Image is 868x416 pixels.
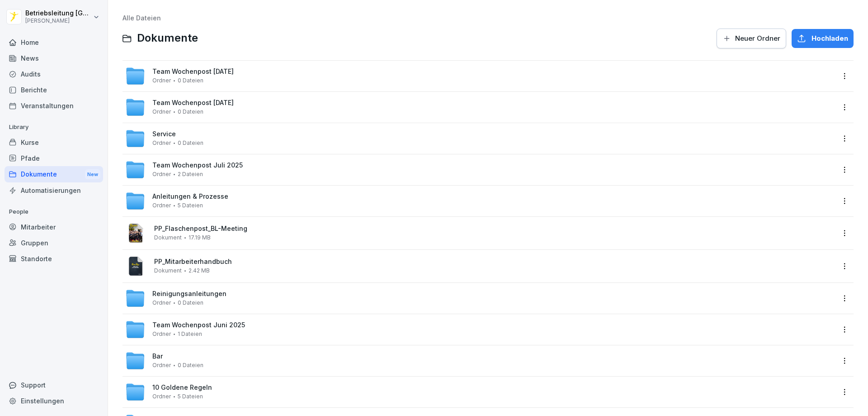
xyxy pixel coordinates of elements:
[5,134,103,150] a: Kurse
[152,300,171,306] span: Ordner
[152,68,234,76] span: Team Wochenpost [DATE]
[25,10,91,17] p: Betriebsleitung [GEOGRAPHIC_DATA]
[717,29,786,48] button: Neuer Ordner
[189,234,211,241] span: 17.19 MB
[152,140,171,146] span: Ordner
[123,14,161,22] a: Alle Dateien
[154,258,835,266] span: PP_Mitarbeiterhandbuch
[152,331,171,337] span: Ordner
[125,382,835,402] a: 10 Goldene RegelnOrdner5 Dateien
[154,268,182,274] span: Dokument
[811,33,848,43] span: Hochladen
[189,268,210,274] span: 2.42 MB
[178,140,203,146] span: 0 Dateien
[178,300,203,306] span: 0 Dateien
[85,169,100,180] div: New
[178,393,203,400] span: 5 Dateien
[152,202,171,209] span: Ordner
[178,202,203,209] span: 5 Dateien
[152,384,212,392] span: 10 Goldene Regeln
[125,97,835,117] a: Team Wochenpost [DATE]Ordner0 Dateien
[5,393,103,409] a: Einstellungen
[5,166,103,183] a: DokumenteNew
[5,34,103,50] a: Home
[152,109,171,115] span: Ordner
[125,66,835,86] a: Team Wochenpost [DATE]Ordner0 Dateien
[5,82,103,98] a: Berichte
[178,77,203,84] span: 0 Dateien
[178,109,203,115] span: 0 Dateien
[125,191,835,211] a: Anleitungen & ProzesseOrdner5 Dateien
[137,32,198,45] span: Dokumente
[735,33,780,43] span: Neuer Ordner
[792,29,854,48] button: Hochladen
[125,129,835,148] a: ServiceOrdner0 Dateien
[5,205,103,219] p: People
[5,182,103,198] a: Automatisierungen
[152,77,171,84] span: Ordner
[5,120,103,134] p: Library
[154,225,835,233] span: PP_Flaschenpost_BL-Meeting
[5,150,103,166] a: Pfade
[5,251,103,267] a: Standorte
[5,98,103,114] a: Veranstaltungen
[5,219,103,235] a: Mitarbeiter
[178,171,203,177] span: 2 Dateien
[152,353,163,360] span: Bar
[125,351,835,371] a: BarOrdner0 Dateien
[152,99,234,107] span: Team Wochenpost [DATE]
[152,171,171,177] span: Ordner
[152,290,226,298] span: Reinigungsanleitungen
[5,235,103,251] a: Gruppen
[178,362,203,368] span: 0 Dateien
[154,234,182,241] span: Dokument
[152,362,171,368] span: Ordner
[125,160,835,180] a: Team Wochenpost Juli 2025Ordner2 Dateien
[125,288,835,308] a: ReinigungsanleitungenOrdner0 Dateien
[152,321,245,329] span: Team Wochenpost Juni 2025
[152,193,228,201] span: Anleitungen & Prozesse
[178,331,202,337] span: 1 Dateien
[125,320,835,339] a: Team Wochenpost Juni 2025Ordner1 Dateien
[5,377,103,393] div: Support
[152,393,171,400] span: Ordner
[5,50,103,66] a: News
[152,162,243,169] span: Team Wochenpost Juli 2025
[5,66,103,82] a: Audits
[152,130,176,138] span: Service
[25,18,91,24] p: [PERSON_NAME]
[5,166,103,183] div: Dokumente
